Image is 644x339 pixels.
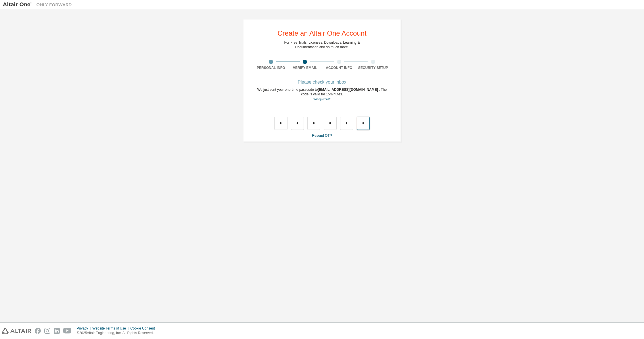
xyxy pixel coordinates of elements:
div: We just sent your one-time passcode to . The code is valid for 15 minutes. [254,87,390,101]
span: [EMAIL_ADDRESS][DOMAIN_NAME] [318,88,379,92]
img: Altair One [3,2,75,7]
div: For Free Trials, Licenses, Downloads, Learning & Documentation and so much more. [284,40,360,49]
div: Personal Info [254,66,288,70]
div: Cookie Consent [130,326,158,331]
img: youtube.svg [63,328,72,334]
img: linkedin.svg [54,328,60,334]
a: Resend OTP [312,134,332,138]
div: Security Setup [356,66,390,70]
div: Privacy [77,326,92,331]
div: Website Terms of Use [92,326,130,331]
img: altair_logo.svg [2,328,31,334]
img: facebook.svg [35,328,41,334]
a: Go back to the registration form [313,97,330,101]
div: Verify Email [288,66,322,70]
div: Account Info [322,66,356,70]
div: Create an Altair One Account [277,30,367,37]
div: Please check your inbox [254,80,390,84]
p: © 2025 Altair Engineering, Inc. All Rights Reserved. [77,331,158,336]
img: instagram.svg [44,328,50,334]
